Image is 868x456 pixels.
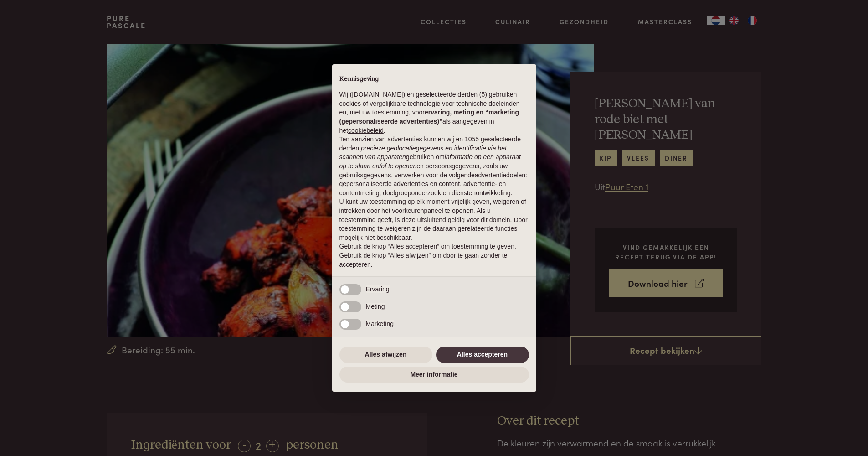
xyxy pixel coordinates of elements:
[339,347,432,363] button: Alles afwijzen
[366,285,390,293] span: Ervaring
[339,242,529,269] p: Gebruik de knop “Alles accepteren” om toestemming te geven. Gebruik de knop “Alles afwijzen” om d...
[339,75,529,83] h2: Kennisgeving
[348,127,384,134] a: cookiebeleid
[475,171,525,180] button: advertentiedoelen
[366,303,385,310] span: Meting
[339,153,521,170] em: informatie op een apparaat op te slaan en/of te openen
[339,367,529,383] button: Meer informatie
[339,144,360,153] button: derden
[436,347,529,363] button: Alles accepteren
[339,145,507,161] em: precieze geolocatiegegevens en identificatie via het scannen van apparaten
[339,197,529,242] p: U kunt uw toestemming op elk moment vrijelijk geven, weigeren of intrekken door het voorkeurenpan...
[339,90,529,135] p: Wij ([DOMAIN_NAME]) en geselecteerde derden (5) gebruiken cookies of vergelijkbare technologie vo...
[339,135,529,197] p: Ten aanzien van advertenties kunnen wij en 1055 geselecteerde gebruiken om en persoonsgegevens, z...
[366,320,394,327] span: Marketing
[339,109,519,125] strong: ervaring, meting en “marketing (gepersonaliseerde advertenties)”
